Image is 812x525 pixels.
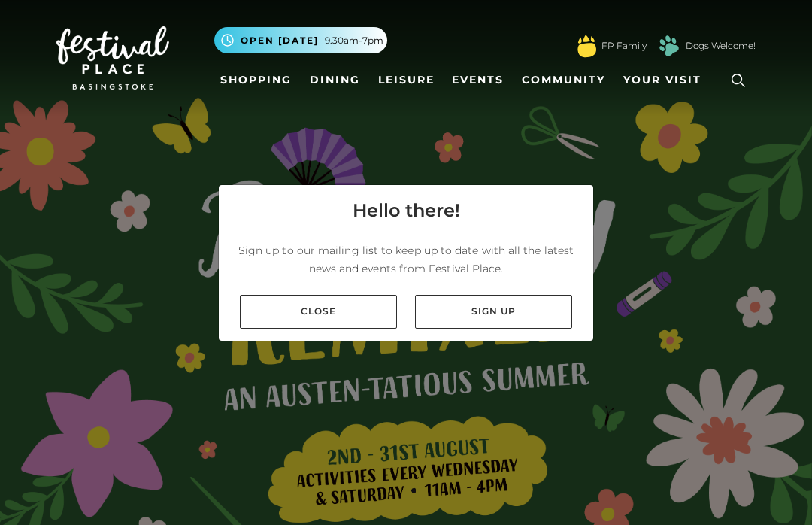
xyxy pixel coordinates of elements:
h4: Hello there! [353,197,460,224]
button: Open [DATE] 9.30am-7pm [214,27,387,53]
a: FP Family [601,39,647,53]
a: Dining [304,66,366,94]
span: Your Visit [623,72,701,88]
a: Events [446,66,510,94]
a: Community [516,66,611,94]
a: Your Visit [617,66,715,94]
span: Open [DATE] [241,34,319,47]
a: Leisure [372,66,441,94]
a: Close [240,295,397,329]
a: Shopping [214,66,298,94]
a: Sign up [415,295,572,329]
img: Festival Place Logo [56,26,169,90]
span: 9.30am-7pm [325,34,383,47]
p: Sign up to our mailing list to keep up to date with all the latest news and events from Festival ... [231,241,581,278]
a: Dogs Welcome! [686,39,756,53]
